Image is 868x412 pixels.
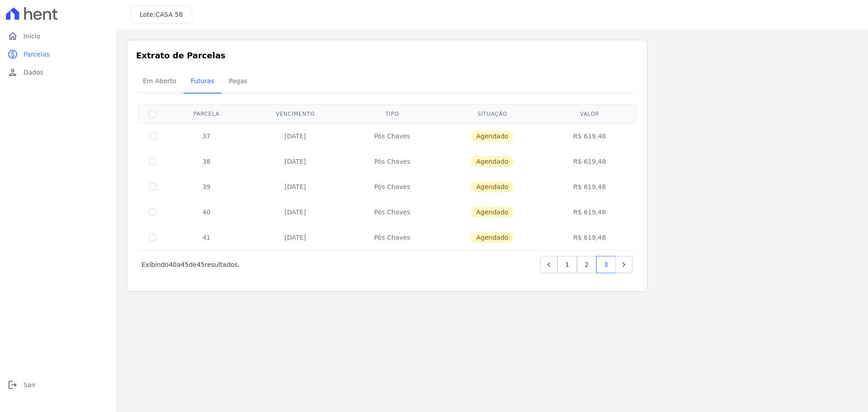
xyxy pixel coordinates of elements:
[471,232,514,243] span: Agendado
[4,27,112,45] a: homeInício
[245,104,345,123] th: Vencimento
[245,225,345,250] td: [DATE]
[7,379,18,390] i: logout
[471,131,514,142] span: Agendado
[471,156,514,167] span: Agendado
[167,149,245,174] td: 38
[4,45,112,63] a: paidParcelas
[545,104,634,123] th: Valor
[24,68,43,77] span: Dados
[136,49,638,62] h3: Extrato de Parcelas
[596,256,616,273] a: 3
[545,199,634,225] td: R$ 619,48
[471,207,514,218] span: Agendado
[167,225,245,250] td: 41
[545,225,634,250] td: R$ 619,48
[345,104,439,123] th: Tipo
[540,256,557,273] a: Previous
[439,104,545,123] th: Situação
[245,123,345,149] td: [DATE]
[7,31,18,42] i: home
[24,50,50,59] span: Parcelas
[184,70,222,94] a: Futuras
[345,225,439,250] td: Pós Chaves
[345,174,439,199] td: Pós Chaves
[167,199,245,225] td: 40
[471,181,514,192] span: Agendado
[167,174,245,199] td: 39
[557,256,577,273] a: 1
[222,70,255,94] a: Pagas
[156,11,183,18] span: CASA 58
[223,72,253,90] span: Pagas
[615,256,632,273] a: Next
[345,149,439,174] td: Pós Chaves
[545,174,634,199] td: R$ 619,48
[185,72,220,90] span: Futuras
[181,261,189,268] span: 45
[345,199,439,225] td: Pós Chaves
[577,256,596,273] a: 2
[167,123,245,149] td: 37
[137,72,182,90] span: Em Aberto
[245,199,345,225] td: [DATE]
[142,260,240,269] p: Exibindo a de resultados.
[245,149,345,174] td: [DATE]
[245,174,345,199] td: [DATE]
[4,376,112,394] a: logoutSair
[24,380,36,389] span: Sair
[140,10,183,19] h3: Lote:
[167,104,245,123] th: Parcela
[7,49,18,60] i: paid
[169,261,177,268] span: 40
[197,261,205,268] span: 45
[4,63,112,81] a: personDados
[345,123,439,149] td: Pós Chaves
[24,32,40,41] span: Início
[545,123,634,149] td: R$ 619,48
[545,149,634,174] td: R$ 619,48
[7,67,18,78] i: person
[136,70,184,94] a: Em Aberto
